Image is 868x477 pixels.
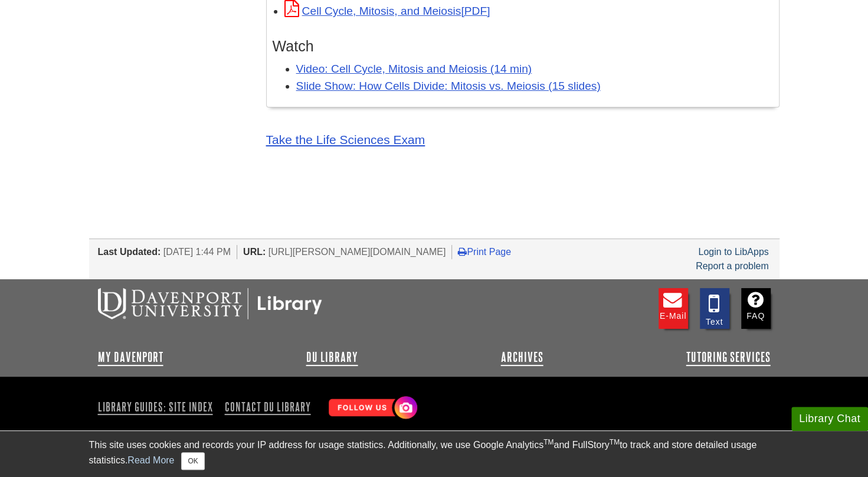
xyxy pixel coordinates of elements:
span: [URL][PERSON_NAME][DOMAIN_NAME] [268,247,446,257]
a: Take the Life Sciences Exam [266,133,425,146]
h3: Watch [273,38,773,55]
a: Video: Cell Cycle, Mitosis and Meiosis (14 min) [296,63,532,75]
a: Contact DU Library [220,397,316,417]
div: This site uses cookies and records your IP address for usage statistics. Additionally, we use Goo... [89,438,779,470]
a: Link opens in new window [284,5,490,17]
a: Archives [501,350,543,364]
button: Library Chat [791,407,868,431]
sup: TM [543,438,553,446]
a: My Davenport [98,350,163,364]
span: URL: [243,247,266,257]
span: [DATE] 1:44 PM [163,247,231,257]
a: FAQ [741,288,771,329]
a: Tutoring Services [686,350,771,364]
img: DU Libraries [98,288,322,319]
a: Print Page [458,247,511,257]
a: Library Guides: Site Index [98,397,218,417]
a: E-mail [659,288,688,329]
a: DU Library [306,350,358,364]
a: Login to LibApps [698,247,768,257]
a: Slide Show: How Cells Divide: Mitosis vs. Meiosis (15 slides) [296,80,601,92]
a: Read More [127,455,174,465]
a: Report a problem [696,261,769,271]
img: Follow Us! Instagram [323,391,420,425]
i: Print Page [458,247,467,256]
span: Last Updated: [98,247,161,257]
sup: TM [610,438,620,446]
a: Text [700,288,729,329]
button: Close [181,452,204,470]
